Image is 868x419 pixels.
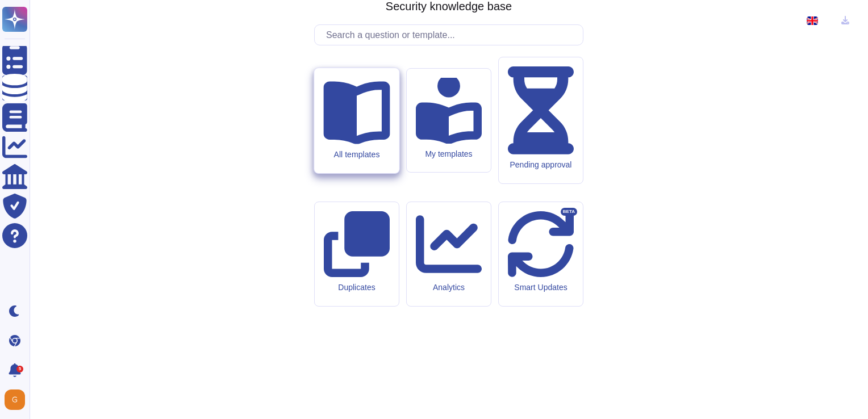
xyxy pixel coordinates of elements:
[324,283,390,292] div: Duplicates
[508,283,574,292] div: Smart Updates
[416,283,482,292] div: Analytics
[5,389,25,410] img: user
[320,25,583,45] input: Search a question or template...
[323,149,390,159] div: All templates
[2,387,33,412] button: user
[416,149,482,159] div: My templates
[561,208,577,216] div: BETA
[508,160,574,170] div: Pending approval
[807,16,818,25] img: en
[16,366,23,372] div: 5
